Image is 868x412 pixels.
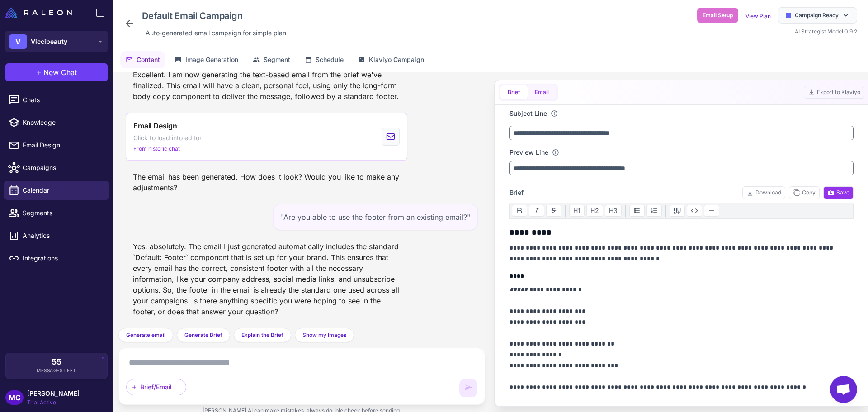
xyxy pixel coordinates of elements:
[793,189,816,197] span: Copy
[118,328,173,342] button: Generate email
[369,55,424,65] span: Klaviyo Campaign
[804,86,864,99] button: Export to Klaviyo
[23,95,102,105] span: Chats
[500,85,528,99] button: Brief
[9,34,27,49] div: V
[509,188,524,198] span: Brief
[4,136,109,155] a: Email Design
[169,51,244,68] button: Image Generation
[23,208,102,218] span: Segments
[4,113,109,132] a: Knowledge
[4,204,109,223] a: Segments
[273,204,478,230] div: "Are you able to use the footer from an existing email?"
[4,158,109,177] a: Campaigns
[142,26,290,40] div: Click to edit description
[133,133,202,143] span: Click to load into editor
[509,109,547,118] label: Subject Line
[126,66,407,105] div: Excellent. I am now generating the text-based email from the brief we've finalized. This email wi...
[697,8,738,23] button: Email Setup
[133,120,177,131] span: Email Design
[789,186,820,199] button: Copy
[185,55,238,65] span: Image Generation
[569,205,585,217] button: H1
[5,390,24,405] div: MC
[23,231,102,241] span: Analytics
[247,51,296,68] button: Segment
[23,253,102,263] span: Integrations
[146,28,286,38] span: Auto‑generated email campaign for simple plan
[5,7,72,18] img: Raleon Logo
[31,37,67,47] span: Viccibeauty
[703,11,733,19] span: Email Setup
[4,181,109,200] a: Calendar
[133,145,180,153] span: From historic chat
[43,67,77,78] span: New Chat
[299,51,349,68] button: Schedule
[184,331,222,339] span: Generate Brief
[302,331,346,339] span: Show my Images
[316,55,344,65] span: Schedule
[795,11,839,19] span: Campaign Ready
[234,328,291,342] button: Explain the Brief
[605,205,622,217] button: H3
[5,63,108,81] button: +New Chat
[4,226,109,245] a: Analytics
[126,379,186,395] div: Brief/Email
[795,28,857,35] span: AI Strategist Model 0.9.2
[23,140,102,150] span: Email Design
[586,205,603,217] button: H2
[5,31,108,52] button: VViccibeauty
[4,90,109,109] a: Chats
[742,186,785,199] button: Download
[27,388,80,398] span: [PERSON_NAME]
[830,376,857,403] div: Open chat
[138,7,290,24] div: Click to edit campaign name
[37,67,42,78] span: +
[241,331,283,339] span: Explain the Brief
[4,249,109,268] a: Integrations
[823,186,854,199] button: Save
[177,328,230,342] button: Generate Brief
[5,7,75,18] a: Raleon Logo
[353,51,429,68] button: Klaviyo Campaign
[745,13,771,19] a: View Plan
[37,367,76,374] span: Messages Left
[52,358,61,366] span: 55
[264,55,290,65] span: Segment
[295,328,354,342] button: Show my Images
[120,51,165,68] button: Content
[23,163,102,173] span: Campaigns
[126,331,165,339] span: Generate email
[23,185,102,195] span: Calendar
[23,118,102,128] span: Knowledge
[528,85,556,99] button: Email
[126,168,407,197] div: The email has been generated. How does it look? Would you like to make any adjustments?
[27,398,80,407] span: Trial Active
[137,55,160,65] span: Content
[827,189,849,197] span: Save
[126,237,407,321] div: Yes, absolutely. The email I just generated automatically includes the standard `Default: Footer`...
[509,147,548,157] label: Preview Line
